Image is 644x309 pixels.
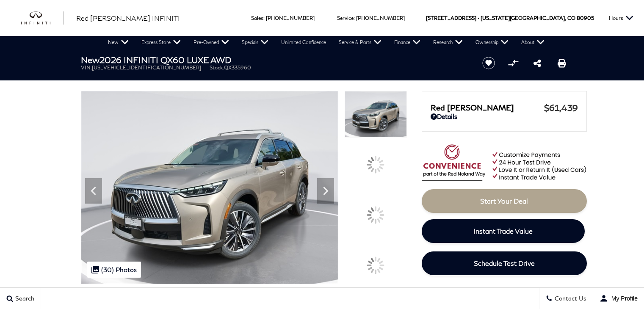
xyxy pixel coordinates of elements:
a: Express Store [135,36,187,49]
a: Print this New 2026 INFINITI QX60 LUXE AWD [558,58,566,68]
span: VIN: [81,64,92,71]
div: (30) Photos [87,262,141,278]
button: user-profile-menu [593,288,644,309]
img: New 2026 WARM TITANIUM INFINITI LUXE AWD image 1 [345,91,406,138]
h1: 2026 INFINITI QX60 LUXE AWD [81,55,468,64]
a: Unlimited Confidence [275,36,332,49]
nav: Main Navigation [102,36,551,49]
button: Save vehicle [479,56,498,70]
span: Schedule Test Drive [474,259,535,267]
a: Finance [388,36,427,49]
span: Start Your Deal [480,197,528,205]
a: Instant Trade Value [422,219,585,243]
a: Share this New 2026 INFINITI QX60 LUXE AWD [533,58,541,68]
span: Contact Us [553,295,586,302]
a: Red [PERSON_NAME] INFINITI [76,13,180,23]
span: Search [13,295,34,302]
span: : [354,15,355,21]
span: Stock: [210,64,224,71]
img: New 2026 WARM TITANIUM INFINITI LUXE AWD image 1 [81,91,339,284]
span: My Profile [608,295,638,302]
a: About [515,36,551,49]
span: $61,439 [544,102,578,113]
strong: New [81,55,100,65]
span: QX335960 [224,64,251,71]
a: Start Your Deal [422,189,587,213]
a: [STREET_ADDRESS] • [US_STATE][GEOGRAPHIC_DATA], CO 80905 [426,15,594,21]
a: Details [431,113,578,120]
a: Schedule Test Drive [422,251,587,275]
span: Red [PERSON_NAME] INFINITI [76,14,180,22]
button: Compare vehicle [507,57,520,69]
a: New [102,36,135,49]
span: Sales [251,15,263,21]
a: Service & Parts [332,36,388,49]
a: [PHONE_NUMBER] [356,15,405,21]
a: Pre-Owned [187,36,235,49]
a: infiniti [21,11,64,25]
img: INFINITI [21,11,64,25]
a: Ownership [469,36,515,49]
a: Specials [235,36,275,49]
span: [US_VEHICLE_IDENTIFICATION_NUMBER] [92,64,201,71]
a: Research [427,36,469,49]
a: [PHONE_NUMBER] [266,15,315,21]
span: Service [337,15,354,21]
span: : [263,15,265,21]
span: Instant Trade Value [473,227,533,235]
a: Red [PERSON_NAME] $61,439 [431,102,578,113]
span: Red [PERSON_NAME] [431,103,544,112]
